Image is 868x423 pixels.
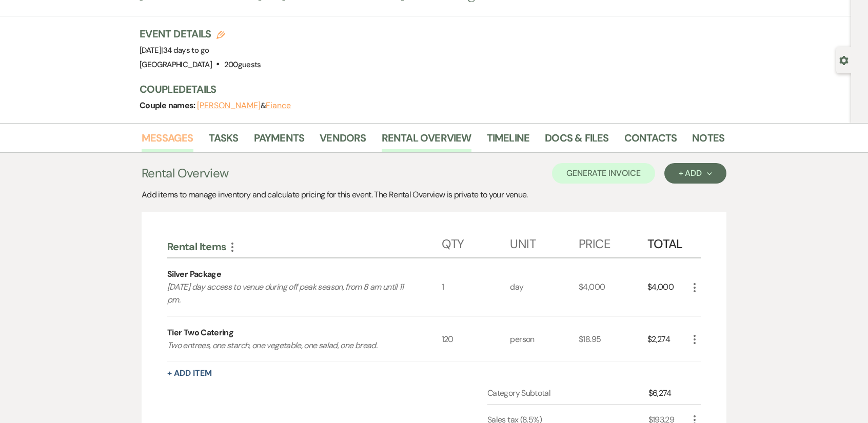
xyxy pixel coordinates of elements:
div: Price [579,227,647,257]
button: Generate Invoice [552,163,655,184]
span: Couple names: [140,100,197,111]
div: Unit [510,227,579,257]
a: Tasks [209,130,239,152]
div: $4,000 [579,258,647,316]
a: Docs & Files [545,130,608,152]
p: Two entrees, one starch, one vegetable, one salad, one bread. [167,339,414,352]
button: Fiance [266,102,291,110]
div: person [510,317,579,362]
div: Category Subtotal [487,387,648,399]
h3: Rental Overview [142,164,228,183]
a: Messages [142,130,193,152]
p: [DATE] day access to venue during off peak season, from 8 am until 11 pm. [167,280,414,307]
a: Vendors [320,130,366,152]
div: $4,000 [647,258,688,316]
div: $6,274 [648,387,688,399]
a: Contacts [624,130,677,152]
div: day [510,258,579,316]
div: Silver Package [167,268,221,280]
h3: Event Details [140,27,261,41]
button: [PERSON_NAME] [197,102,261,110]
span: 34 days to go [163,45,209,55]
div: $18.95 [579,317,647,362]
span: [DATE] [140,45,209,55]
span: & [197,100,291,111]
div: 120 [442,317,510,362]
span: [GEOGRAPHIC_DATA] [140,59,212,70]
button: + Add [664,163,726,184]
a: Rental Overview [382,130,471,152]
div: 1 [442,258,510,316]
div: Rental Items [167,240,442,253]
button: Open lead details [839,55,849,65]
div: Add items to manage inventory and calculate pricing for this event. The Rental Overview is privat... [142,189,726,201]
h3: Couple Details [140,82,714,96]
span: | [161,45,209,55]
div: $2,274 [647,317,688,362]
div: Tier Two Catering [167,327,233,339]
a: Notes [692,130,724,152]
div: Total [647,227,688,257]
div: Qty [442,227,510,257]
a: Payments [254,130,305,152]
button: + Add Item [167,369,212,377]
div: + Add [679,169,712,177]
span: 200 guests [224,59,261,70]
a: Timeline [487,130,530,152]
